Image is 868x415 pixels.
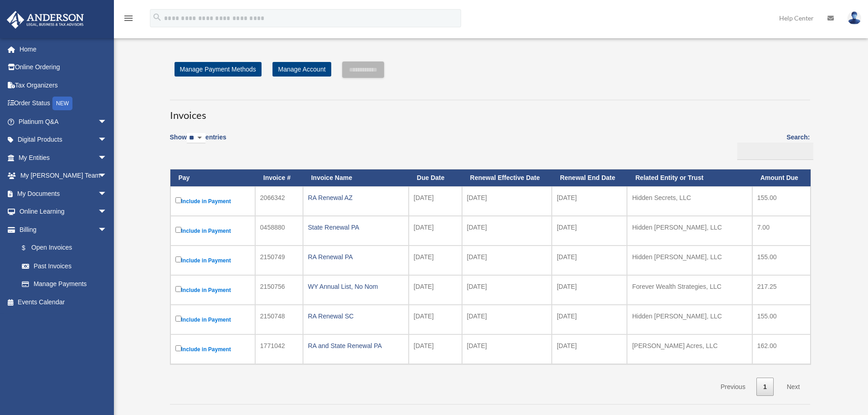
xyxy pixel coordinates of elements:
td: Forever Wealth Strategies, LLC [627,275,752,305]
td: [DATE] [462,305,552,334]
a: 1 [756,378,774,396]
td: [PERSON_NAME] Acres, LLC [627,334,752,364]
span: arrow_drop_down [98,113,116,131]
a: Previous [714,378,752,396]
a: Online Ordering [6,58,121,77]
td: [DATE] [409,216,462,246]
span: arrow_drop_down [98,220,116,239]
th: Pay: activate to sort column descending [170,169,255,186]
td: 155.00 [752,246,811,275]
input: Include in Payment [175,197,181,203]
td: Hidden [PERSON_NAME], LLC [627,216,752,246]
td: [DATE] [462,275,552,305]
img: Anderson Advisors Platinum Portal [4,11,87,29]
input: Include in Payment [175,345,181,351]
a: Online Learningarrow_drop_down [6,203,121,221]
a: menu [123,16,134,24]
label: Include in Payment [175,343,250,355]
td: Hidden [PERSON_NAME], LLC [627,246,752,275]
a: Next [780,378,807,396]
label: Search: [734,132,810,160]
div: RA Renewal SC [308,310,404,323]
td: [DATE] [409,186,462,216]
th: Invoice #: activate to sort column ascending [255,169,303,186]
span: arrow_drop_down [98,203,116,221]
td: Hidden [PERSON_NAME], LLC [627,305,752,334]
img: User Pic [847,11,861,25]
td: [DATE] [552,216,627,246]
td: 162.00 [752,334,811,364]
span: $ [27,242,31,254]
td: [DATE] [409,246,462,275]
td: 155.00 [752,305,811,334]
td: 2150748 [255,305,303,334]
input: Include in Payment [175,256,181,262]
td: 7.00 [752,216,811,246]
label: Include in Payment [175,314,250,325]
span: arrow_drop_down [98,131,116,149]
label: Include in Payment [175,284,250,296]
td: 217.25 [752,275,811,305]
th: Related Entity or Trust: activate to sort column ascending [627,169,752,186]
td: [DATE] [409,305,462,334]
th: Renewal End Date: activate to sort column ascending [552,169,627,186]
a: My Entitiesarrow_drop_down [6,149,121,167]
i: menu [123,13,134,24]
td: [DATE] [552,275,627,305]
span: arrow_drop_down [98,149,116,167]
input: Search: [737,143,813,160]
div: RA Renewal PA [308,251,404,263]
a: Home [6,40,121,58]
div: RA and State Renewal PA [308,339,404,352]
label: Include in Payment [175,255,250,266]
td: [DATE] [462,334,552,364]
td: 2066342 [255,186,303,216]
a: Tax Organizers [6,76,121,94]
td: 2150749 [255,246,303,275]
div: State Renewal PA [308,221,404,234]
i: search [152,12,162,22]
a: Past Invoices [13,257,116,275]
a: Billingarrow_drop_down [6,220,116,239]
label: Show entries [170,132,226,153]
a: Digital Productsarrow_drop_down [6,131,121,149]
td: [DATE] [462,186,552,216]
div: WY Annual List, No Nom [308,280,404,293]
a: My [PERSON_NAME] Teamarrow_drop_down [6,167,121,185]
td: [DATE] [409,275,462,305]
div: NEW [52,97,72,110]
a: $Open Invoices [13,239,112,257]
td: 155.00 [752,186,811,216]
div: RA Renewal AZ [308,191,404,204]
th: Amount Due: activate to sort column ascending [752,169,811,186]
a: My Documentsarrow_drop_down [6,184,121,203]
td: [DATE] [462,216,552,246]
td: 0458880 [255,216,303,246]
input: Include in Payment [175,286,181,292]
label: Include in Payment [175,195,250,207]
td: [DATE] [409,334,462,364]
a: Platinum Q&Aarrow_drop_down [6,113,121,131]
a: Manage Account [272,62,331,77]
td: [DATE] [462,246,552,275]
span: arrow_drop_down [98,167,116,185]
span: arrow_drop_down [98,184,116,203]
a: Manage Payment Methods [175,62,262,77]
input: Include in Payment [175,227,181,233]
input: Include in Payment [175,316,181,322]
label: Include in Payment [175,225,250,236]
td: 2150756 [255,275,303,305]
select: Showentries [187,133,205,143]
a: Order StatusNEW [6,94,121,113]
td: [DATE] [552,246,627,275]
td: 1771042 [255,334,303,364]
td: [DATE] [552,186,627,216]
td: [DATE] [552,334,627,364]
th: Invoice Name: activate to sort column ascending [303,169,409,186]
a: Events Calendar [6,293,121,311]
a: Manage Payments [13,275,116,293]
th: Due Date: activate to sort column ascending [409,169,462,186]
td: Hidden Secrets, LLC [627,186,752,216]
h3: Invoices [170,100,810,123]
td: [DATE] [552,305,627,334]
